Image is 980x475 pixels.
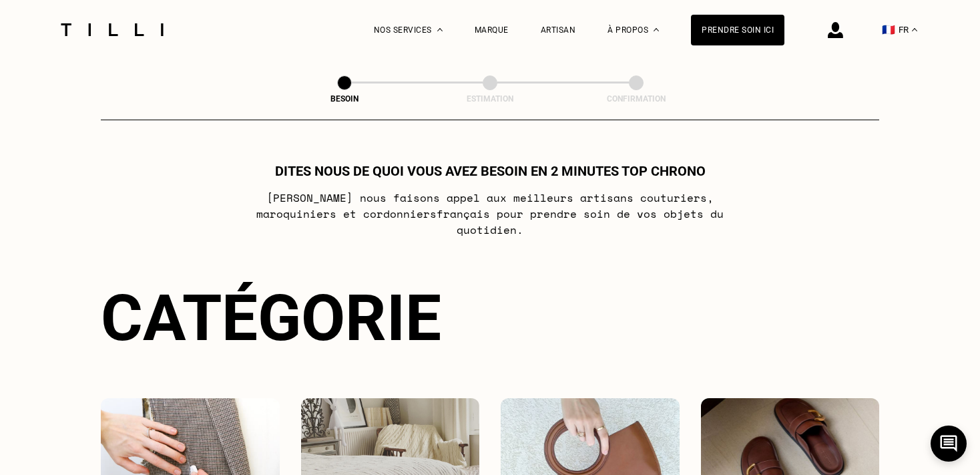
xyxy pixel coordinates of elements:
a: Artisan [541,25,576,35]
img: menu déroulant [912,28,917,31]
img: Logo du service de couturière Tilli [56,23,168,36]
img: Menu déroulant à propos [654,28,659,31]
span: 🇫🇷 [882,23,895,36]
div: Besoin [278,94,411,104]
div: Estimation [423,94,557,104]
a: Prendre soin ici [691,15,784,45]
img: icône connexion [828,22,843,38]
div: Confirmation [569,94,703,104]
img: Menu déroulant [437,28,443,31]
div: Catégorie [101,281,879,355]
h1: Dites nous de quoi vous avez besoin en 2 minutes top chrono [275,163,706,179]
a: Marque [475,25,509,35]
p: [PERSON_NAME] nous faisons appel aux meilleurs artisans couturiers , maroquiniers et cordonniers ... [226,190,755,238]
